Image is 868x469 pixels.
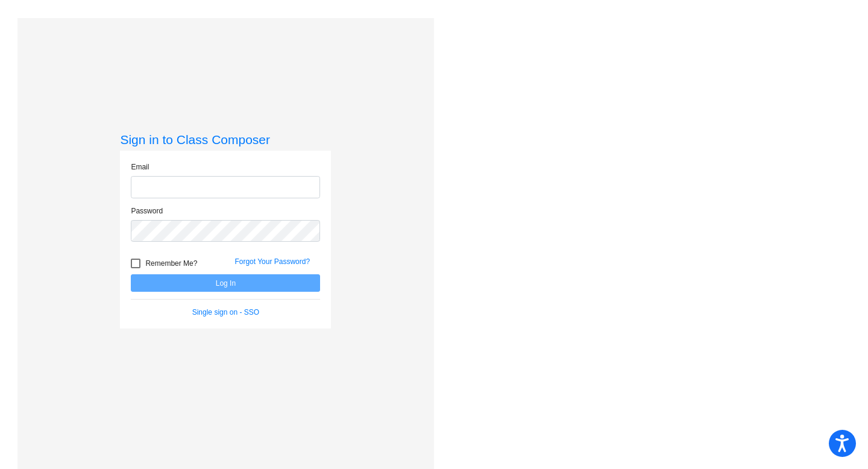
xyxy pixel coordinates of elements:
label: Email [131,162,149,172]
a: Forgot Your Password? [234,257,310,266]
button: Log In [131,274,320,292]
span: Remember Me? [145,256,197,271]
label: Password [131,206,163,216]
a: Single sign on - SSO [192,308,259,316]
h3: Sign in to Class Composer [120,132,331,147]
